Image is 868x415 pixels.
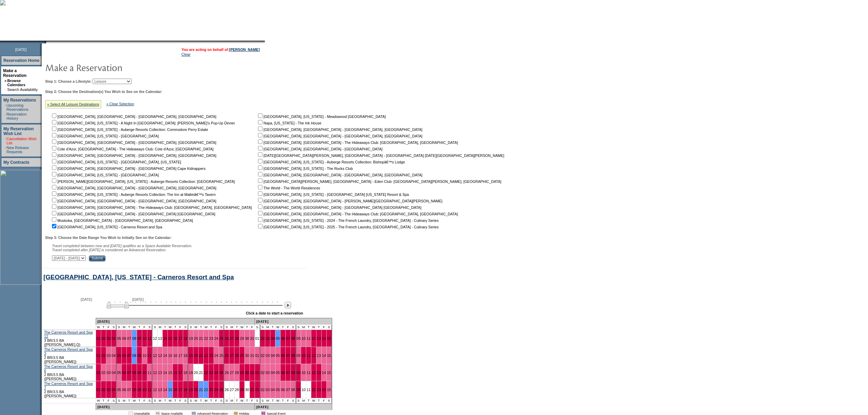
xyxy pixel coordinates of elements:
a: 25 [219,336,223,340]
a: 30 [245,388,249,392]
img: blank.gif [46,41,47,43]
span: Travel completed between now and [DATE] qualifies as a Space Available Reservation. [52,244,192,248]
a: 08 [132,353,136,358]
td: · [5,103,6,111]
a: 29 [240,336,244,340]
a: » Clear Selection [106,102,134,106]
td: T [281,325,286,330]
a: 28 [235,353,239,358]
nobr: Muskoka, [GEOGRAPHIC_DATA] - [GEOGRAPHIC_DATA], [GEOGRAPHIC_DATA] [51,218,193,223]
a: 07 [127,353,131,358]
a: The Carneros Resort and Spa 6 [44,364,93,373]
a: 12 [312,371,316,375]
a: 25 [219,371,223,375]
a: 24 [214,371,218,375]
a: 02 [101,388,106,392]
nobr: Travel completed after [DATE] is considered an Advanced Reservation. [52,248,166,252]
a: 09 [137,388,141,392]
a: 27 [230,336,234,340]
td: M [229,325,234,330]
a: 10 [143,388,147,392]
a: 01 [255,371,259,375]
nobr: [GEOGRAPHIC_DATA], [US_STATE] - [GEOGRAPHIC_DATA] [51,173,159,177]
td: T [127,325,132,330]
td: T [101,325,106,330]
nobr: [GEOGRAPHIC_DATA], [GEOGRAPHIC_DATA] - [GEOGRAPHIC_DATA], [GEOGRAPHIC_DATA] [257,173,422,177]
a: 20 [194,336,198,340]
a: 05 [276,371,280,375]
a: 19 [189,336,193,340]
a: 10 [301,353,306,358]
span: You are acting on behalf of: [181,48,260,52]
a: 05 [117,336,121,340]
a: 19 [189,371,193,375]
a: 29 [240,353,244,358]
a: 05 [117,371,121,375]
a: 26 [225,336,229,340]
nobr: [GEOGRAPHIC_DATA], [GEOGRAPHIC_DATA] - [GEOGRAPHIC_DATA], [GEOGRAPHIC_DATA] [51,115,216,119]
nobr: [PERSON_NAME][GEOGRAPHIC_DATA], [US_STATE] - Auberge Resorts Collection: [GEOGRAPHIC_DATA] [51,179,235,184]
a: 14 [322,388,326,392]
a: 03 [107,336,111,340]
a: 27 [230,388,234,392]
td: W [96,325,101,330]
a: 12 [153,388,157,392]
a: 07 [127,371,131,375]
nobr: [GEOGRAPHIC_DATA], [US_STATE] - Auberge Resorts Collection: Commodore Perry Estate [51,128,208,132]
a: 27 [230,353,234,358]
a: Cancellation Wish List [6,137,37,145]
a: 05 [117,353,121,358]
a: 12 [312,353,316,358]
td: M [265,325,270,330]
a: 23 [209,388,213,392]
a: 11 [148,336,152,340]
a: 29 [240,371,244,375]
a: My Reservations [3,98,36,103]
a: 11 [148,371,152,375]
a: 17 [178,371,182,375]
a: 16 [173,388,177,392]
a: 01 [255,353,259,358]
nobr: [GEOGRAPHIC_DATA], [GEOGRAPHIC_DATA] - The Hideaways Club: [GEOGRAPHIC_DATA], [GEOGRAPHIC_DATA] [257,140,458,145]
a: 04 [271,336,275,340]
a: 25 [219,388,223,392]
a: 09 [297,353,301,358]
td: S [219,325,225,330]
a: 27 [230,371,234,375]
div: Click a date to start a reservation [246,311,303,315]
nobr: [GEOGRAPHIC_DATA], [US_STATE] - 2024 - The French Laundry, [GEOGRAPHIC_DATA] - Culinary Series [257,218,438,223]
a: 14 [322,371,326,375]
a: 21 [199,353,203,358]
a: 10 [143,371,147,375]
td: F [250,325,255,330]
a: 26 [225,353,229,358]
a: Reservation Home [3,58,39,63]
img: Next [285,302,291,308]
nobr: [GEOGRAPHIC_DATA], [US_STATE] - The Rocks Club [257,166,353,171]
td: W [132,325,137,330]
a: 01 [96,353,100,358]
a: Clear [181,52,190,56]
a: 20 [194,388,198,392]
a: 16 [173,336,177,340]
a: 23 [209,371,213,375]
a: 15 [327,388,331,392]
a: 05 [276,336,280,340]
a: 08 [291,388,295,392]
a: 07 [286,371,290,375]
span: [DATE] [132,297,144,302]
a: 03 [107,353,111,358]
nobr: [GEOGRAPHIC_DATA], [GEOGRAPHIC_DATA] - The Hideaways Club: [GEOGRAPHIC_DATA], [GEOGRAPHIC_DATA] [51,205,252,210]
td: S [260,325,266,330]
td: · [5,146,6,154]
a: 15 [327,371,331,375]
a: Reservation History [6,112,27,120]
b: Step 1: Choose a Lifestyle: [45,79,92,83]
a: 03 [107,388,111,392]
a: 06 [122,388,126,392]
a: 20 [194,353,198,358]
a: 02 [261,353,265,358]
b: Step 3: Choose the Date Range You Wish to Initially See on the Calendar: [45,236,172,240]
a: 02 [101,336,106,340]
a: 18 [184,353,188,358]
